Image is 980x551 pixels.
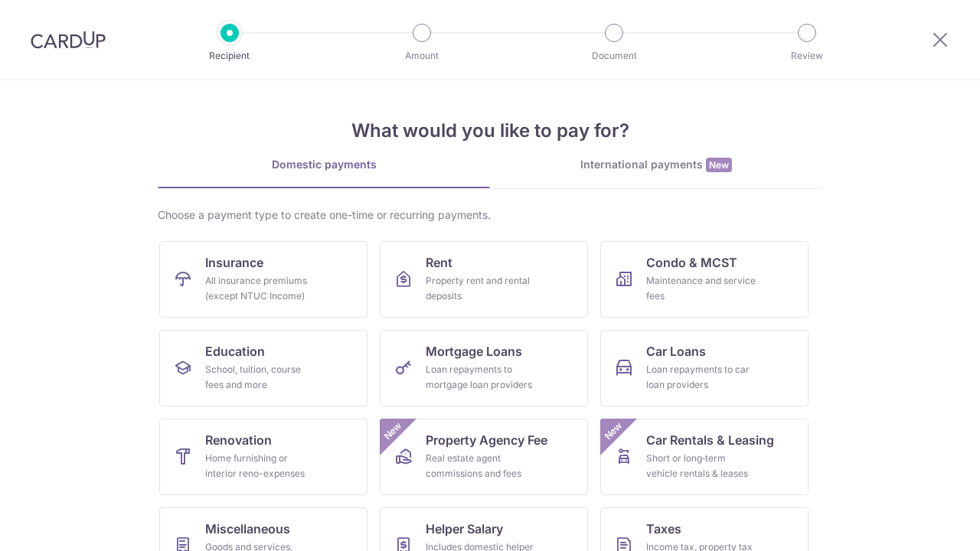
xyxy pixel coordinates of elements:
a: Condo & MCSTMaintenance and service fees [600,241,808,318]
a: Car LoansLoan repayments to car loan providers [600,330,808,406]
span: Condo & MCST [646,253,737,272]
span: Education [205,342,265,360]
span: Insurance [205,253,263,272]
p: Recipient [173,48,286,64]
span: Car Rentals & Leasing [646,431,774,449]
div: Loan repayments to mortgage loan providers [426,362,536,393]
div: Property rent and rental deposits [426,273,536,304]
div: All insurance premiums (except NTUC Income) [205,273,315,304]
span: Helper Salary [426,520,503,538]
a: Property Agency FeeReal estate agent commissions and feesNew [380,419,588,495]
div: Home furnishing or interior reno-expenses [205,451,315,481]
span: Mortgage Loans [426,342,522,360]
a: InsuranceAll insurance premiums (except NTUC Income) [159,241,367,318]
h4: What would you like to pay for? [158,117,822,145]
p: Document [557,48,671,64]
span: Miscellaneous [205,520,290,538]
span: New [381,419,406,444]
div: Real estate agent commissions and fees [426,451,536,481]
div: Choose a payment type to create one-time or recurring payments. [158,207,822,223]
a: Car Rentals & LeasingShort or long‑term vehicle rentals & leasesNew [600,419,808,495]
p: Amount [365,48,479,64]
img: CardUp [31,31,106,49]
div: School, tuition, course fees and more [205,362,315,393]
span: Renovation [205,431,272,449]
div: Domestic payments [158,157,490,172]
div: Loan repayments to car loan providers [646,362,756,393]
a: EducationSchool, tuition, course fees and more [159,330,367,406]
span: New [601,419,626,444]
span: Property Agency Fee [426,431,547,449]
span: Taxes [646,520,681,538]
span: New [706,158,732,172]
p: Review [750,48,864,64]
a: RentProperty rent and rental deposits [380,241,588,318]
span: Car Loans [646,342,706,360]
div: Short or long‑term vehicle rentals & leases [646,451,756,481]
span: Rent [426,253,452,272]
div: Maintenance and service fees [646,273,756,304]
div: International payments [490,157,822,173]
a: Mortgage LoansLoan repayments to mortgage loan providers [380,330,588,406]
a: RenovationHome furnishing or interior reno-expenses [159,419,367,495]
